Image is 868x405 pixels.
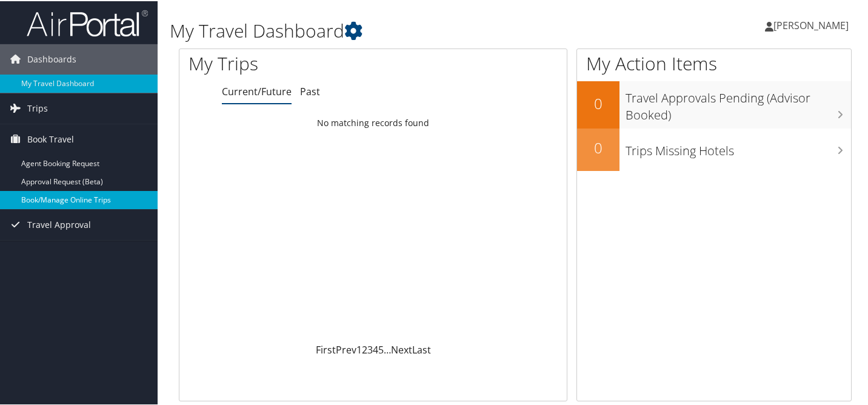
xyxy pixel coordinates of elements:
[378,342,384,355] a: 5
[577,92,619,113] h2: 0
[362,342,367,355] a: 2
[170,17,630,42] h1: My Travel Dashboard
[316,342,336,355] a: First
[367,342,373,355] a: 3
[577,80,851,127] a: 0Travel Approvals Pending (Advisor Booked)
[626,82,851,122] h3: Travel Approvals Pending (Advisor Booked)
[577,136,619,157] h2: 0
[179,111,567,133] td: No matching records found
[577,127,851,170] a: 0Trips Missing Hotels
[577,50,851,75] h1: My Action Items
[27,92,48,122] span: Trips
[27,123,74,153] span: Book Travel
[391,342,412,355] a: Next
[765,6,861,42] a: [PERSON_NAME]
[384,342,391,355] span: …
[27,209,91,239] span: Travel Approval
[356,342,362,355] a: 1
[773,18,849,31] span: [PERSON_NAME]
[412,342,431,355] a: Last
[222,84,292,97] a: Current/Future
[27,43,76,73] span: Dashboards
[189,50,396,75] h1: My Trips
[300,84,320,97] a: Past
[27,8,148,36] img: airportal-logo.png
[626,135,851,158] h3: Trips Missing Hotels
[373,342,378,355] a: 4
[336,342,356,355] a: Prev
